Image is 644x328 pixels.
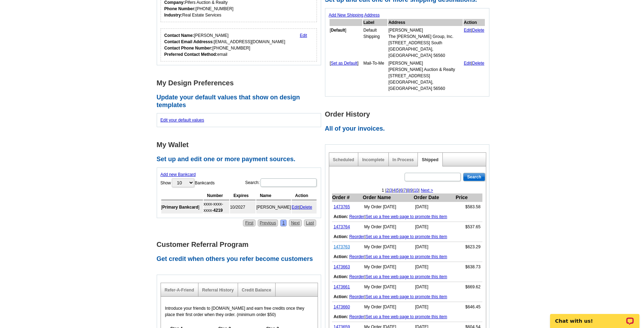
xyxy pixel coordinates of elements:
[334,244,350,249] a: 1473763
[414,188,418,193] a: 10
[333,157,354,162] a: Scheduled
[349,274,364,279] a: Reorder
[366,274,447,279] a: Set up a free web page to promote this item
[334,264,350,269] a: 1473663
[413,282,455,292] td: [DATE]
[334,284,350,289] a: 1473661
[334,314,348,319] b: Action:
[230,201,256,214] td: 10/2027
[230,191,256,200] th: Expires
[455,202,482,212] td: $583.58
[256,201,291,214] td: [PERSON_NAME]
[407,188,409,193] a: 8
[413,193,455,202] th: Order Date
[164,13,182,18] strong: Industry:
[329,187,486,193] div: 1 | | | | | | | | | |
[204,201,229,214] td: xxxx-xxxx-xxxx-
[332,292,482,302] td: |
[366,254,447,259] a: Set up a free web page to promote this item
[455,193,482,202] th: Price
[213,208,223,213] strong: 4219
[366,214,447,219] a: Set up a free web page to promote this item
[400,188,402,193] a: 6
[332,252,482,262] td: |
[161,201,203,214] td: [ ]
[292,201,317,214] td: |
[202,288,234,293] a: Referral History
[413,202,455,212] td: [DATE]
[413,242,455,252] td: [DATE]
[362,242,413,252] td: My Order [DATE]
[388,60,463,92] td: [PERSON_NAME] [PERSON_NAME] Auction & Realty [STREET_ADDRESS] [GEOGRAPHIC_DATA], [GEOGRAPHIC_DATA...
[362,282,413,292] td: My Order [DATE]
[164,52,217,57] strong: Preferred Contact Method:
[393,188,396,193] a: 4
[334,204,350,209] a: 1473765
[161,118,204,123] a: Edit your default values
[413,222,455,232] td: [DATE]
[411,188,413,193] a: 9
[349,254,364,259] a: Reorder
[463,27,485,59] td: |
[334,304,350,309] a: 1473660
[366,234,447,239] a: Set up a free web page to promote this item
[334,224,350,229] a: 1473764
[455,282,482,292] td: $669.62
[362,302,413,312] td: My Order [DATE]
[349,214,364,219] a: Reorder
[245,178,317,188] label: Search:
[329,13,380,18] a: Add New Shipping Address
[256,191,291,200] th: Name
[464,61,471,66] a: Edit
[334,254,348,259] b: Action:
[413,302,455,312] td: [DATE]
[463,173,485,181] input: Search
[157,255,325,263] h2: Get credit when others you refer become customers
[390,188,392,193] a: 3
[164,6,196,11] strong: Phone Number:
[204,191,229,200] th: Number
[165,305,313,318] p: Introduce your friends to [DOMAIN_NAME] and earn free credits once they place their first order w...
[332,212,482,222] td: |
[325,125,493,133] h2: All of your invoices.
[332,272,482,282] td: |
[289,219,302,227] a: Next
[363,19,387,26] th: Label
[164,39,214,44] strong: Contact Email Addresss:
[243,219,255,227] a: First
[172,178,194,187] select: ShowBankcards
[258,219,278,227] a: Previous
[162,205,198,210] b: Primary Bankcard
[157,94,325,109] h2: Update your default values that show on design templates
[362,262,413,272] td: My Order [DATE]
[330,27,362,59] td: [ ]
[304,219,316,227] a: Last
[300,205,312,210] a: Delete
[388,27,463,59] td: [PERSON_NAME] The [PERSON_NAME] Group, Inc. [STREET_ADDRESS] South [GEOGRAPHIC_DATA], [GEOGRAPHIC...
[386,188,389,193] a: 2
[334,234,348,239] b: Action:
[455,242,482,252] td: $623.29
[472,28,484,33] a: Delete
[325,111,493,118] h1: Order History
[157,141,325,149] h1: My Wallet
[463,60,485,92] td: |
[404,188,406,193] a: 7
[463,19,485,26] th: Action
[472,61,484,66] a: Delete
[422,157,438,162] a: Shipped
[331,28,345,33] b: Default
[388,19,463,26] th: Address
[349,294,364,299] a: Reorder
[332,193,362,202] th: Order #
[366,294,447,299] a: Set up a free web page to promote this item
[455,302,482,312] td: $646.45
[334,274,348,279] b: Action:
[164,32,285,58] div: [PERSON_NAME] [EMAIL_ADDRESS][DOMAIN_NAME] [PHONE_NUMBER] email
[161,178,215,188] label: Show Bankcards
[331,61,357,66] a: Set as Default
[455,262,482,272] td: $638.73
[164,33,194,38] strong: Contact Name:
